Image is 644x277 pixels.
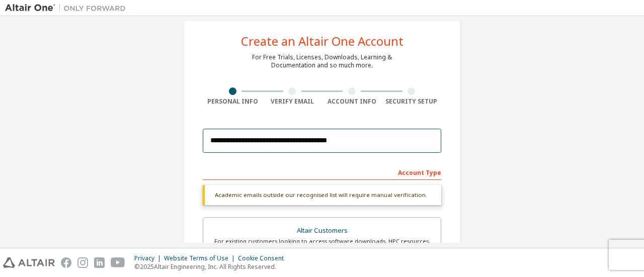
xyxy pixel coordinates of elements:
img: Altair One [5,3,131,13]
div: Altair Customers [209,224,435,238]
div: Account Info [322,98,382,106]
div: Verify Email [263,98,323,106]
img: instagram.svg [77,257,88,268]
div: Security Setup [382,98,442,106]
div: For existing customers looking to access software downloads, HPC resources, community, trainings ... [209,237,435,253]
img: altair_logo.svg [3,257,55,268]
img: youtube.svg [111,257,125,268]
div: Cookie Consent [238,254,290,262]
div: Website Terms of Use [164,254,238,262]
div: Personal Info [203,98,263,106]
div: Academic emails outside our recognised list will require manual verification. [203,185,441,205]
div: For Free Trials, Licenses, Downloads, Learning & Documentation and so much more. [252,53,392,69]
img: linkedin.svg [94,257,105,268]
div: Create an Altair One Account [241,35,404,47]
p: © 2025 Altair Engineering, Inc. All Rights Reserved. [134,262,290,271]
img: facebook.svg [61,257,71,268]
div: Privacy [134,254,164,262]
div: Account Type [203,164,441,180]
